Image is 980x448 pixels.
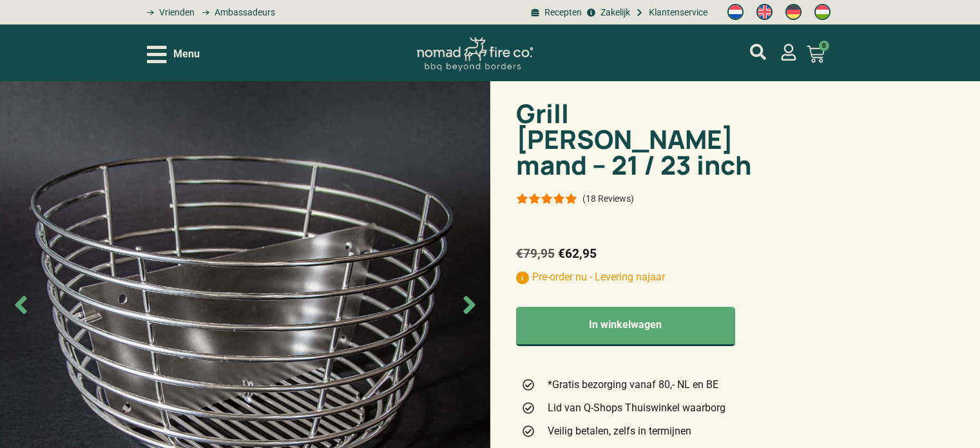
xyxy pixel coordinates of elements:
[756,4,773,20] img: Engels
[633,6,707,19] a: grill bill klantenservice
[147,43,200,66] div: Open/Close Menu
[173,46,200,62] span: Menu
[142,6,195,19] a: grill bill vrienden
[780,44,797,61] a: mijn account
[819,41,829,51] span: 0
[785,4,802,20] img: Duits
[521,424,773,439] a: Veilig betalen, zelfs in termijnen
[597,6,630,19] span: Zakelijk
[521,377,773,393] a: *Gratis bezorging vanaf 80,- NL en BE
[814,4,831,20] img: Hongaars
[779,1,808,24] a: Switch to Duits
[646,6,707,19] span: Klantenservice
[455,291,484,320] span: Next slide
[791,37,840,71] a: 0
[211,6,275,19] span: Ambassadeurs
[6,291,35,320] span: Previous slide
[558,246,565,261] span: €
[516,307,736,346] button: In winkelwagen
[544,424,691,439] span: Veilig betalen, zelfs in termijnen
[582,193,634,204] p: (18 Reviews)
[198,6,275,19] a: grill bill ambassadors
[544,400,725,416] span: Lid van Q-Shops Thuiswinkel waarborg
[516,246,523,261] span: €
[750,44,766,60] a: mijn account
[727,4,744,20] img: Nederlands
[750,1,779,24] a: Switch to Engels
[417,37,533,72] img: Nomad Logo
[585,6,630,19] a: grill bill zakeljk
[521,400,773,416] a: Lid van Q-Shops Thuiswinkel waarborg
[529,6,582,19] a: BBQ recepten
[541,6,582,19] span: Recepten
[156,6,195,19] span: Vrienden
[544,377,718,393] span: *Gratis bezorging vanaf 80,- NL en BE
[516,101,778,178] h1: Grill [PERSON_NAME] mand – 21 / 23 inch
[516,269,778,285] p: Pre-order nu - Levering najaar
[808,1,837,24] a: Switch to Hongaars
